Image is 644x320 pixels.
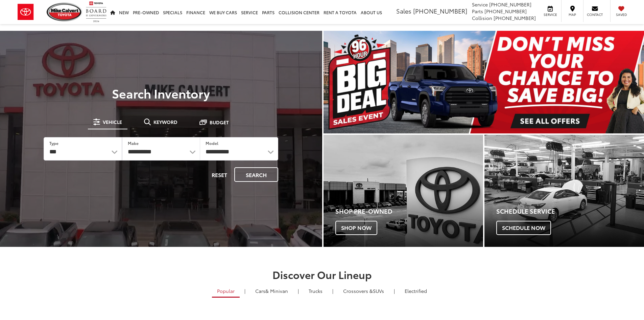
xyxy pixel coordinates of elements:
span: Sales [396,6,411,15]
span: [PHONE_NUMBER] [494,15,536,21]
a: Trucks [304,285,328,297]
div: Toyota [324,135,483,247]
a: Schedule Service Schedule Now [484,135,644,247]
li: | [331,287,335,294]
span: Service [472,1,488,8]
span: Parts [472,8,483,15]
span: Keyword [153,120,177,124]
img: Mike Calvert Toyota [47,3,82,21]
span: Budget [210,120,229,125]
label: Make [128,140,139,146]
h3: Search Inventory [28,86,294,100]
label: Model [206,140,218,146]
h2: Discover Our Lineup [84,269,560,280]
a: Cars [250,285,293,297]
button: Search [234,167,278,182]
span: & Minivan [265,287,288,294]
li: | [392,287,397,294]
button: Reset [206,167,233,182]
span: Vehicle [103,120,122,124]
span: Collision [472,15,492,21]
span: [PHONE_NUMBER] [484,8,527,15]
h4: Schedule Service [496,208,644,215]
span: Shop Now [335,221,377,235]
span: Schedule Now [496,221,551,235]
li: | [243,287,247,294]
span: Contact [587,12,603,17]
li: | [296,287,301,294]
a: Shop Pre-Owned Shop Now [324,135,483,247]
span: Crossovers & [343,287,373,294]
span: Service [543,12,558,17]
span: Map [565,12,580,17]
h4: Shop Pre-Owned [335,208,483,215]
a: Popular [212,285,240,298]
span: [PHONE_NUMBER] [413,6,467,15]
span: Saved [614,12,629,17]
span: [PHONE_NUMBER] [489,1,531,8]
a: Electrified [400,285,432,297]
a: SUVs [338,285,389,297]
div: Toyota [484,135,644,247]
label: Type [49,140,58,146]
